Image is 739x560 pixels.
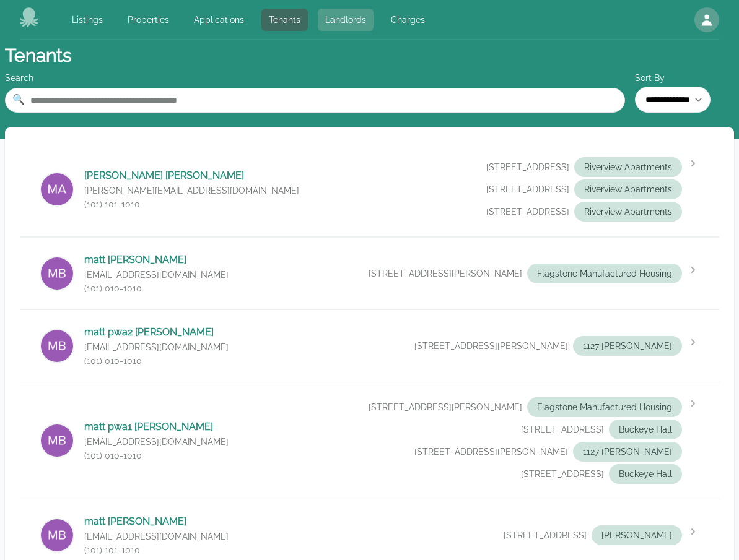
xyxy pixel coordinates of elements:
p: [EMAIL_ADDRESS][DOMAIN_NAME] [84,436,229,448]
a: Tenants [261,9,308,31]
span: [STREET_ADDRESS][PERSON_NAME] [369,267,522,280]
p: (101) 010-1010 [84,449,229,462]
span: [STREET_ADDRESS] [521,468,604,480]
p: (101) 101-1010 [84,198,299,210]
div: Search [5,72,625,84]
img: Mateo Angelini [40,172,74,207]
p: (101) 010-1010 [84,355,229,367]
span: 1127 [PERSON_NAME] [573,336,682,356]
span: Buckeye Hall [609,420,682,439]
span: [STREET_ADDRESS] [521,423,604,436]
span: 1127 [PERSON_NAME] [573,442,682,462]
p: matt pwa2 [PERSON_NAME] [84,325,229,340]
span: Flagstone Manufactured Housing [527,264,682,283]
a: Charges [383,9,432,31]
span: [PERSON_NAME] [592,525,682,545]
p: [EMAIL_ADDRESS][DOMAIN_NAME] [84,269,229,281]
h1: Tenants [5,45,71,67]
span: [STREET_ADDRESS][PERSON_NAME] [369,401,522,413]
p: matt [PERSON_NAME] [84,252,229,267]
span: [STREET_ADDRESS] [504,529,587,541]
p: [EMAIL_ADDRESS][DOMAIN_NAME] [84,530,229,543]
a: matt pwa2 barniclematt pwa2 [PERSON_NAME][EMAIL_ADDRESS][DOMAIN_NAME](101) 010-1010[STREET_ADDRES... [20,310,719,382]
img: matt pwa2 barnicle [40,329,74,363]
span: [STREET_ADDRESS][PERSON_NAME] [414,340,568,352]
a: Mateo Angelini[PERSON_NAME] [PERSON_NAME][PERSON_NAME][EMAIL_ADDRESS][DOMAIN_NAME](101) 101-1010[... [20,142,719,236]
span: [STREET_ADDRESS] [486,183,569,196]
p: [PERSON_NAME][EMAIL_ADDRESS][DOMAIN_NAME] [84,184,299,197]
a: Properties [120,9,177,31]
label: Sort By [635,72,734,84]
span: [STREET_ADDRESS] [486,161,569,173]
a: matt pwa1 barniclematt pwa1 [PERSON_NAME][EMAIL_ADDRESS][DOMAIN_NAME](101) 010-1010[STREET_ADDRES... [20,382,719,499]
p: matt pwa1 [PERSON_NAME] [84,420,229,434]
img: matt pwa1 barnicle [40,423,74,458]
span: Buckeye Hall [609,464,682,484]
span: [STREET_ADDRESS][PERSON_NAME] [414,446,568,458]
p: (101) 010-1010 [84,282,229,295]
img: matt barnicle [40,518,74,553]
span: [STREET_ADDRESS] [486,205,569,218]
p: [PERSON_NAME] [PERSON_NAME] [84,168,299,183]
img: matt barnicle [40,256,74,291]
p: (101) 101-1010 [84,544,229,556]
span: Riverview Apartments [574,157,682,177]
p: matt [PERSON_NAME] [84,514,229,529]
p: [EMAIL_ADDRESS][DOMAIN_NAME] [84,341,229,353]
a: matt barniclematt [PERSON_NAME][EMAIL_ADDRESS][DOMAIN_NAME](101) 010-1010[STREET_ADDRESS][PERSON_... [20,238,719,309]
a: Applications [186,9,251,31]
a: Listings [64,9,110,31]
span: Riverview Apartments [574,179,682,199]
span: Flagstone Manufactured Housing [527,397,682,417]
a: Landlords [318,9,374,31]
span: Riverview Apartments [574,202,682,222]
